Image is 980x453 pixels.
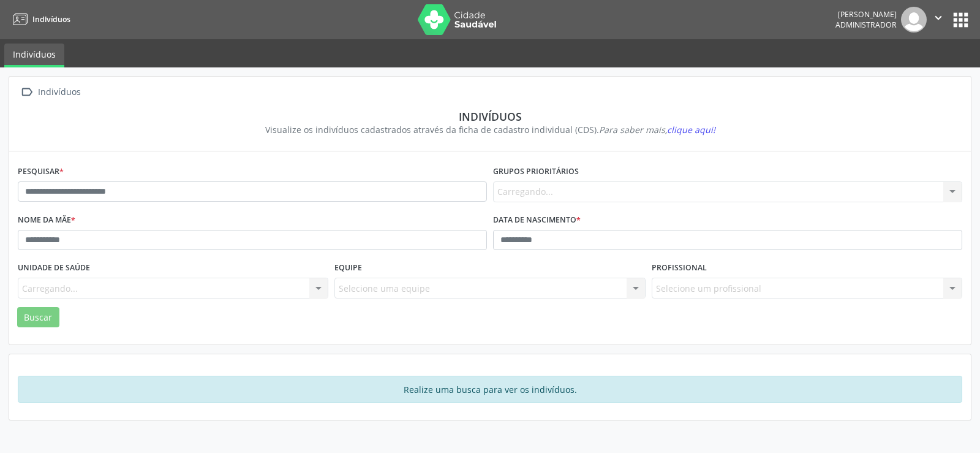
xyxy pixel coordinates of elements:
[18,83,36,101] i: 
[835,20,897,30] span: Administrador
[599,124,715,135] i: Para saber mais,
[4,44,64,67] a: Indivíduos
[901,7,927,32] img: img
[835,9,897,20] div: [PERSON_NAME]
[18,83,83,101] a:  Indivíduos
[493,162,579,181] label: Grupos prioritários
[26,123,954,136] div: Visualize os indivíduos cadastrados através da ficha de cadastro individual (CDS).
[17,307,59,328] button: Buscar
[927,7,950,32] button: 
[36,83,83,101] div: Indivíduos
[18,162,64,181] label: Pesquisar
[18,211,75,230] label: Nome da mãe
[493,211,581,230] label: Data de nascimento
[334,259,362,278] label: Equipe
[950,9,971,31] button: apps
[18,259,90,278] label: Unidade de saúde
[667,124,715,135] span: clique aqui!
[932,11,945,25] i: 
[32,14,70,25] span: Indivíduos
[9,9,70,29] a: Indivíduos
[26,110,954,123] div: Indivíduos
[652,259,707,278] label: Profissional
[18,376,962,403] div: Realize uma busca para ver os indivíduos.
